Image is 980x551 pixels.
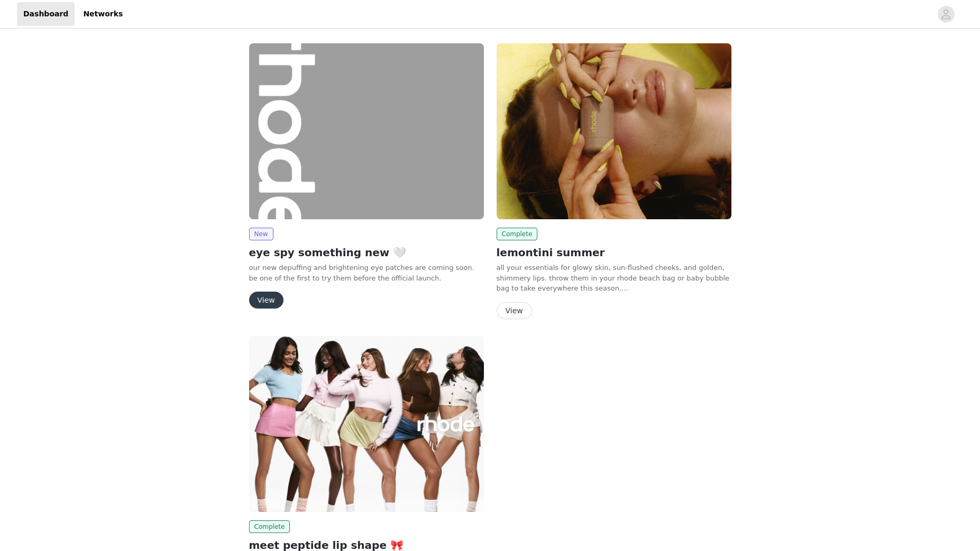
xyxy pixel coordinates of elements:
[17,2,75,26] a: Dashboard
[249,336,484,512] img: rhode skin
[249,296,283,304] a: View
[497,307,532,315] a: View
[249,245,484,260] h2: eye spy something new 🤍
[497,302,532,319] button: View
[77,2,129,26] a: Networks
[497,228,538,240] span: Complete
[249,292,283,309] button: View
[249,228,273,240] span: New
[497,245,731,260] h2: lemontini summer
[497,263,731,294] p: all your essentials for glowy skin, sun-flushed cheeks, and golden, shimmery lips. throw them in ...
[249,263,484,283] p: our new depuffing and brightening eye patches are coming soon. be one of the first to try them be...
[497,43,731,219] img: rhode skin
[249,520,290,533] span: Complete
[941,6,951,23] div: avatar
[249,43,484,219] img: rhode skin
